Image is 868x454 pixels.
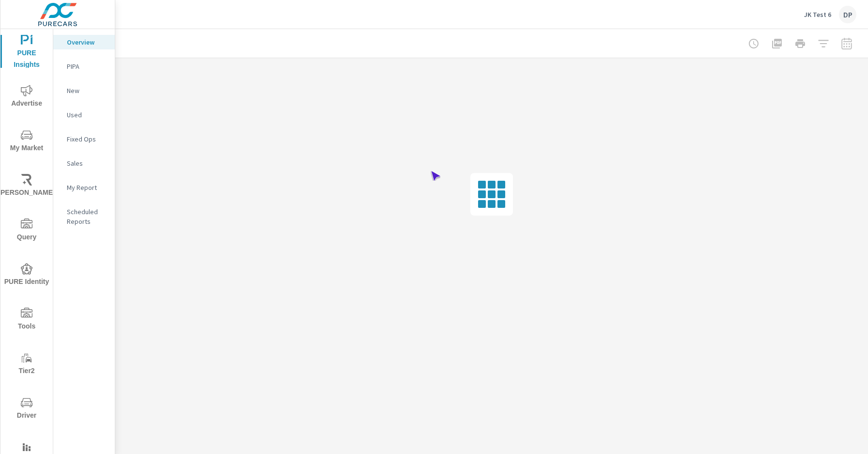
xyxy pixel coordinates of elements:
span: Query [3,219,50,243]
span: Driver [3,397,50,422]
p: Sales [67,158,107,168]
p: Scheduled Reports [67,207,107,226]
span: PURE Insights [3,34,50,71]
p: JK Test 6 [804,10,831,19]
div: Scheduled Reports [53,204,115,229]
span: Tier2 [3,352,50,377]
p: Fixed Ops [67,134,107,144]
div: Used [53,108,115,122]
span: Advertise [3,85,50,110]
div: Sales [53,156,115,171]
div: Fixed Ops [53,132,115,146]
span: PURE Identity [3,263,50,288]
div: New [53,83,115,98]
span: Tools [3,308,50,332]
span: My Market [3,129,50,154]
span: [PERSON_NAME] [3,174,50,199]
p: PIPA [67,62,107,71]
p: Used [67,110,107,120]
div: My Report [53,180,115,195]
div: PIPA [53,59,115,74]
p: Overview [67,37,107,47]
p: New [67,86,107,95]
div: DP [839,6,856,23]
div: Overview [53,35,115,49]
p: My Report [67,183,107,192]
